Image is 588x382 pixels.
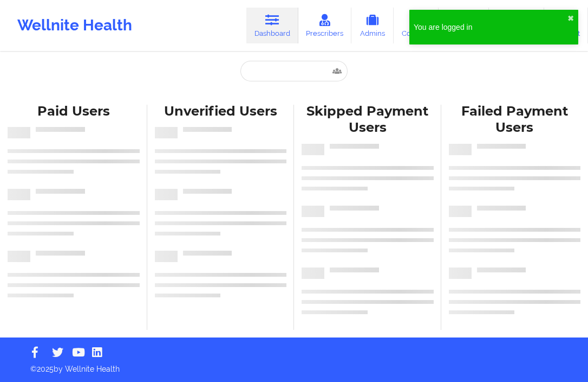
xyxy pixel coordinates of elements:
[302,103,434,137] div: Skipped Payment Users
[414,22,567,33] div: You are logged in
[449,103,581,137] div: Failed Payment Users
[155,103,287,120] div: Unverified Users
[23,356,565,374] p: © 2025 by Wellnite Health
[8,103,140,120] div: Paid Users
[246,8,298,43] a: Dashboard
[298,8,352,43] a: Prescribers
[351,8,394,43] a: Admins
[394,8,439,43] a: Coaches
[567,14,574,23] button: close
